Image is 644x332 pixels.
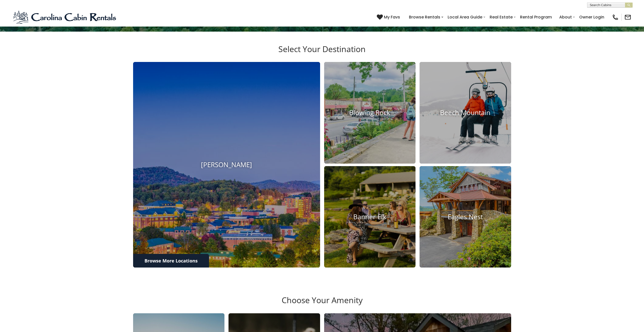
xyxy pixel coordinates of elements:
[133,161,320,169] h4: [PERSON_NAME]
[377,14,401,20] a: My Favs
[13,10,118,25] img: Blue-2.png
[612,14,619,21] img: phone-regular-black.png
[384,14,400,20] span: My Favs
[324,213,416,221] h4: Banner Elk
[577,13,607,21] a: Owner Login
[324,62,416,164] a: Blowing Rock
[132,295,512,313] h3: Choose Your Amenity
[133,62,320,268] a: [PERSON_NAME]
[420,213,511,221] h4: Eagles Nest
[133,254,209,268] a: Browse More Locations
[557,13,574,21] a: About
[324,166,416,268] a: Banner Elk
[420,109,511,117] h4: Beech Mountain
[420,166,511,268] a: Eagles Nest
[132,44,512,62] h3: Select Your Destination
[624,14,631,21] img: mail-regular-black.png
[420,62,511,164] a: Beech Mountain
[406,13,443,21] a: Browse Rentals
[324,109,416,117] h4: Blowing Rock
[517,13,554,21] a: Rental Program
[445,13,485,21] a: Local Area Guide
[487,13,515,21] a: Real Estate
